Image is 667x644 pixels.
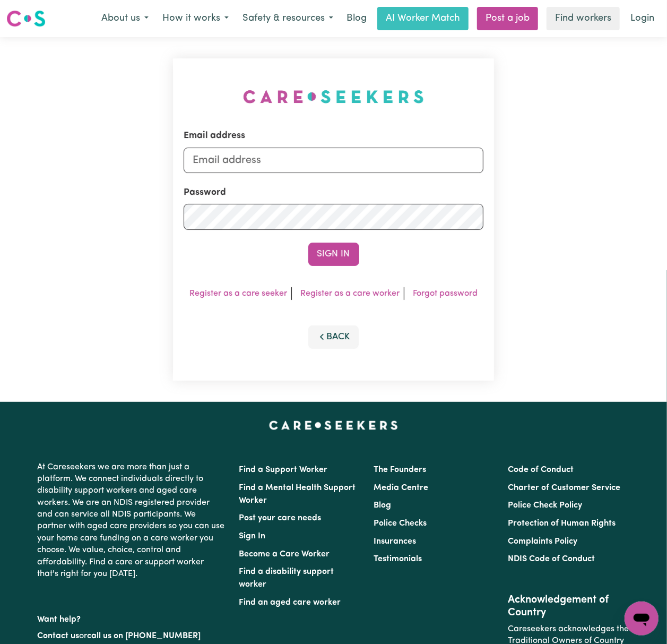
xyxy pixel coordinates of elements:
label: Email address [184,129,245,143]
a: Post your care needs [239,514,322,522]
a: Blog [374,501,391,510]
a: The Founders [374,466,426,474]
a: Insurances [374,537,416,546]
button: Sign In [308,243,359,266]
a: Login [624,7,661,30]
a: Complaints Policy [508,537,577,546]
a: Careseekers home page [269,421,398,430]
label: Password [184,186,226,200]
a: Find a Mental Health Support Worker [239,484,356,505]
p: Want help? [38,609,227,625]
button: How it works [155,7,236,30]
a: Forgot password [413,289,478,298]
a: Police Check Policy [508,501,582,510]
img: Careseekers logo [6,9,46,28]
a: Charter of Customer Service [508,484,620,492]
a: Police Checks [374,519,427,528]
h2: Acknowledgement of Country [508,594,629,619]
iframe: Button to launch messaging window [625,602,659,636]
button: Safety & resources [236,7,340,30]
input: Email address [184,148,483,173]
a: Testimonials [374,555,422,563]
a: Sign In [239,532,266,540]
a: Find workers [547,7,620,30]
a: Blog [340,7,373,30]
a: Careseekers logo [6,6,46,31]
a: Media Centre [374,484,428,492]
a: Find a Support Worker [239,466,328,474]
a: Register as a care worker [300,289,400,298]
a: NDIS Code of Conduct [508,555,595,563]
a: Find a disability support worker [239,568,334,589]
a: Contact us [38,632,80,640]
a: call us on [PHONE_NUMBER] [88,632,201,640]
a: Protection of Human Rights [508,519,616,528]
a: Find an aged care worker [239,598,341,607]
a: Become a Care Worker [239,550,330,559]
button: About us [94,7,155,30]
button: Back [308,325,359,349]
a: AI Worker Match [377,7,469,30]
a: Post a job [477,7,538,30]
a: Register as a care seeker [189,289,287,298]
a: Code of Conduct [508,466,574,474]
p: At Careseekers we are more than just a platform. We connect individuals directly to disability su... [38,457,227,585]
